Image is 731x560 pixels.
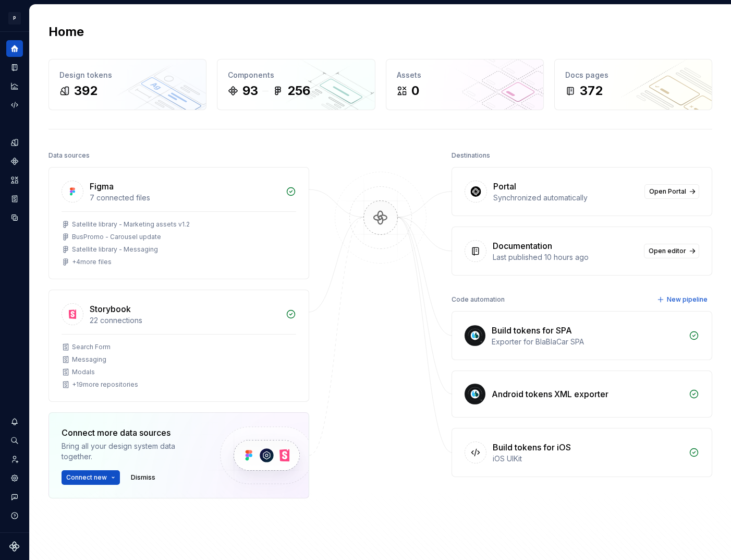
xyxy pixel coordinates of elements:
[48,23,84,40] h2: Home
[580,82,603,99] div: 372
[74,82,98,99] div: 392
[6,59,23,76] a: Documentation
[493,454,683,464] div: iOS UIKit
[452,148,490,163] div: Destinations
[62,426,202,439] div: Connect more data sources
[228,70,364,80] div: Components
[62,470,120,485] button: Connect new
[72,258,112,266] div: + 4 more files
[8,12,21,25] div: P
[492,324,572,337] div: Build tokens for SPA
[492,388,608,400] div: Android tokens XML exporter
[493,252,638,263] div: Last published 10 hours ago
[6,172,23,188] a: Assets
[6,134,23,151] a: Design tokens
[6,190,23,207] a: Storybook stories
[6,432,23,449] button: Search ⌘K
[90,193,279,203] div: 7 connected files
[6,40,23,57] a: Home
[565,70,701,80] div: Docs pages
[493,180,516,193] div: Portal
[48,148,90,163] div: Data sources
[131,473,155,482] span: Dismiss
[6,78,23,94] a: Analytics
[66,473,107,482] span: Connect new
[62,441,202,462] div: Bring all your design system data together.
[6,488,23,505] button: Contact support
[72,368,95,376] div: Modals
[217,59,375,110] a: Components93256
[667,295,708,304] span: New pipeline
[644,184,699,199] a: Open Portal
[287,82,310,99] div: 256
[90,303,131,315] div: Storybook
[649,247,686,255] span: Open editor
[654,292,712,307] button: New pipeline
[493,441,571,454] div: Build tokens for iOS
[554,59,712,110] a: Docs pages372
[48,59,206,110] a: Design tokens392
[72,380,138,389] div: + 19 more repositories
[72,245,158,254] div: Satellite library - Messaging
[6,209,23,226] a: Data sources
[411,82,419,99] div: 0
[126,470,160,485] button: Dismiss
[48,290,309,402] a: Storybook22 connectionsSearch FormMessagingModals+19more repositories
[6,97,23,113] a: Code automation
[6,153,23,170] a: Components
[6,451,23,468] a: Invite team
[72,233,161,241] div: BusPromo - Carousel update
[6,413,23,430] button: Notifications
[6,470,23,486] a: Settings
[90,180,114,193] div: Figma
[72,355,106,364] div: Messaging
[452,292,505,307] div: Code automation
[59,70,196,80] div: Design tokens
[493,193,638,203] div: Synchronized automatically
[492,337,683,347] div: Exporter for BlaBlaCar SPA
[649,187,686,196] span: Open Portal
[397,70,533,80] div: Assets
[90,315,279,326] div: 22 connections
[242,82,258,99] div: 93
[493,240,552,252] div: Documentation
[2,7,27,29] button: P
[48,167,309,279] a: Figma7 connected filesSatellite library - Marketing assets v1.2BusPromo - Carousel updateSatellit...
[72,220,190,229] div: Satellite library - Marketing assets v1.2
[644,244,699,258] a: Open editor
[386,59,544,110] a: Assets0
[72,343,111,351] div: Search Form
[9,541,20,552] svg: Supernova Logo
